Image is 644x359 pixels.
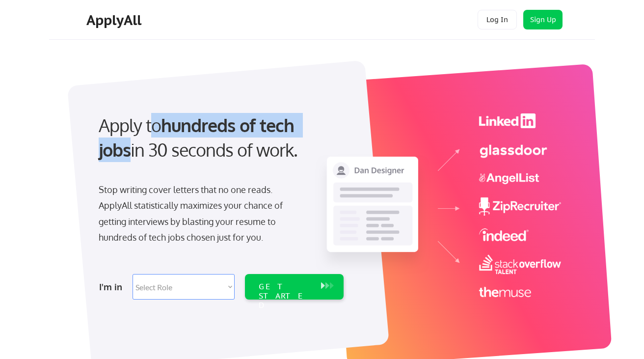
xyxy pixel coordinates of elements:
button: Sign Up [523,10,563,29]
strong: hundreds of tech jobs [99,114,298,161]
div: ApplyAll [86,12,144,28]
div: GET STARTED [259,282,311,310]
button: Log In [478,10,517,29]
div: Stop writing cover letters that no one reads. ApplyAll statistically maximizes your chance of get... [99,182,300,246]
div: I'm in [99,279,127,295]
div: Apply to in 30 seconds of work. [99,113,340,163]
